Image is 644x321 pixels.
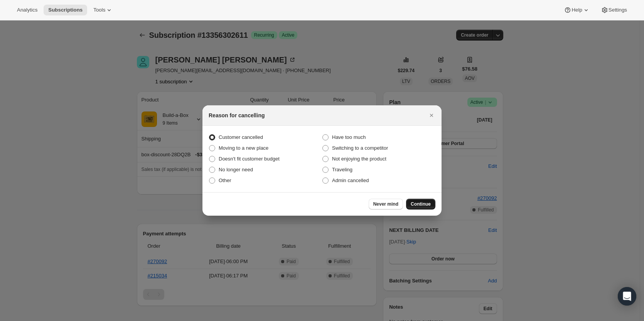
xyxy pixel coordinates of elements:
[332,177,369,183] span: Admin cancelled
[17,7,37,13] span: Analytics
[89,5,118,15] button: Tools
[609,7,627,13] span: Settings
[93,7,105,13] span: Tools
[426,110,437,121] button: Close
[219,167,253,172] span: No longer need
[618,287,636,306] div: Open Intercom Messenger
[219,145,268,151] span: Moving to a new place
[209,112,265,119] h2: Reason for cancelling
[44,5,87,15] button: Subscriptions
[332,145,388,151] span: Switching to a competitor
[411,201,431,207] span: Continue
[559,5,594,15] button: Help
[219,156,280,162] span: Doesn't fit customer budget
[219,134,263,140] span: Customer cancelled
[369,199,403,209] button: Never mind
[572,7,582,13] span: Help
[48,7,83,13] span: Subscriptions
[406,199,435,209] button: Continue
[332,134,366,140] span: Have too much
[332,156,386,162] span: Not enjoying the product
[219,177,231,183] span: Other
[373,201,398,207] span: Never mind
[596,5,632,15] button: Settings
[12,5,42,15] button: Analytics
[332,167,352,172] span: Traveling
